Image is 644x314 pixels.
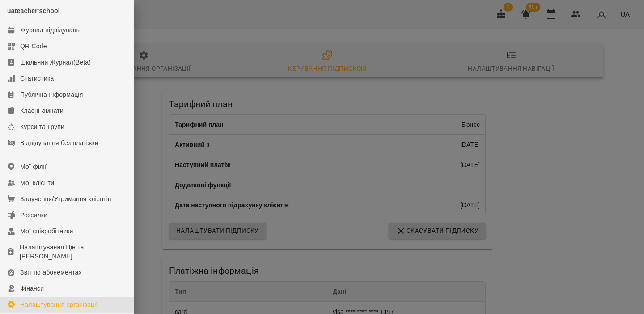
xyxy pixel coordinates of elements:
[20,122,64,131] div: Курси та Групи
[20,243,127,261] div: Налаштування Цін та [PERSON_NAME]
[20,211,47,219] div: Розсилки
[20,90,83,99] div: Публічна інформація
[20,268,82,277] div: Звіт по абонементах
[20,162,47,171] div: Мої філії
[20,178,54,187] div: Мої клієнти
[20,300,98,309] div: Налаштування організації
[20,138,98,147] div: Відвідування без платіжки
[20,42,47,51] div: QR Code
[20,26,80,34] div: Журнал відвідувань
[20,194,111,203] div: Залучення/Утримання клієнтів
[20,58,91,67] div: Шкільний Журнал(Beta)
[20,74,54,83] div: Статистика
[20,106,64,115] div: Класні кімнати
[7,7,60,14] span: uateacher'school
[20,284,44,293] div: Фінанси
[20,227,73,236] div: Мої співробітники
